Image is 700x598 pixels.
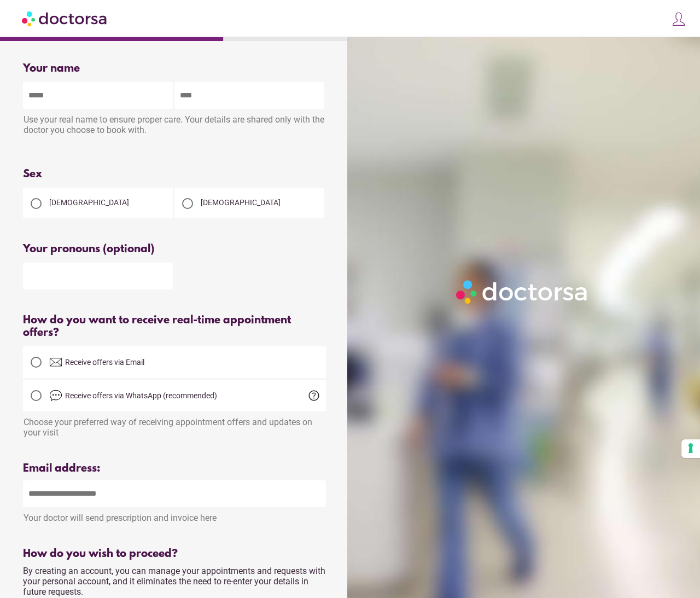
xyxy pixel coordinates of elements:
[49,356,62,369] img: email
[23,314,326,339] div: How do you want to receive real-time appointment offers?
[23,462,326,475] div: Email address:
[23,168,326,181] div: Sex
[23,243,326,256] div: Your pronouns (optional)
[23,62,326,75] div: Your name
[49,389,62,402] img: chat
[23,548,326,560] div: How do you wish to proceed?
[23,507,326,523] div: Your doctor will send prescription and invoice here
[671,11,686,27] img: icons8-customer-100.png
[307,389,320,402] span: help
[201,198,281,207] span: [DEMOGRAPHIC_DATA]
[681,439,700,458] button: Your consent preferences for tracking technologies
[23,411,326,438] div: Choose your preferred way of receiving appointment offers and updates on your visit
[65,391,217,400] span: Receive offers via WhatsApp (recommended)
[65,358,144,367] span: Receive offers via Email
[49,198,129,207] span: [DEMOGRAPHIC_DATA]
[23,109,326,143] div: Use your real name to ensure proper care. Your details are shared only with the doctor you choose...
[22,6,108,31] img: Doctorsa.com
[452,276,592,307] img: Logo-Doctorsa-trans-White-partial-flat.png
